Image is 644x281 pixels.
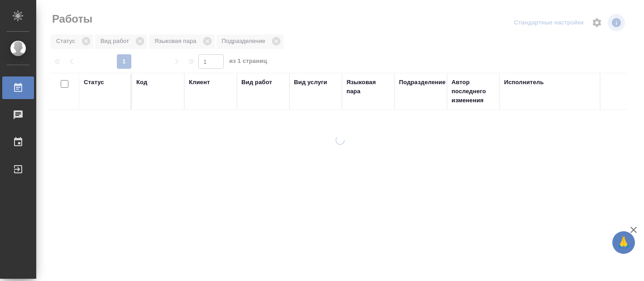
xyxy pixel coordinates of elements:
button: 🙏 [612,231,635,254]
span: 🙏 [616,233,631,252]
div: Вид работ [241,78,272,87]
div: Подразделение [399,78,446,87]
div: Статус [84,78,104,87]
div: Клиент [189,78,210,87]
div: Вид услуги [294,78,327,87]
div: Код [136,78,147,87]
div: Исполнитель [504,78,544,87]
div: Автор последнего изменения [452,78,495,105]
div: Языковая пара [346,78,390,96]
